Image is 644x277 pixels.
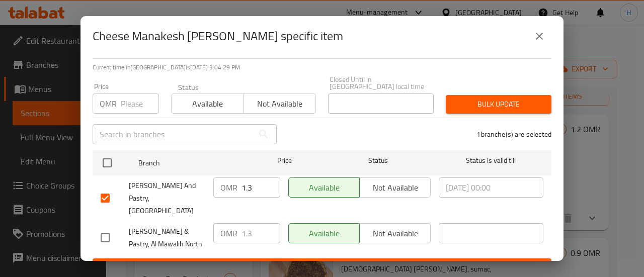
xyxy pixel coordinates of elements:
[220,181,237,194] p: OMR
[121,94,159,114] input: Please enter price
[242,223,280,243] input: Please enter price
[439,154,543,167] span: Status is valid till
[100,98,117,110] p: OMR
[251,154,318,167] span: Price
[93,28,343,44] h2: Cheese Manakesh [PERSON_NAME] specific item
[93,258,551,277] button: Save
[129,179,205,217] span: [PERSON_NAME] And Pastry, [GEOGRAPHIC_DATA]
[242,177,280,198] input: Please enter price
[93,63,551,72] p: Current time in [GEOGRAPHIC_DATA] is [DATE] 3:04:29 PM
[476,129,551,139] p: 1 branche(s) are selected
[138,157,243,169] span: Branch
[326,154,431,167] span: Status
[359,177,431,198] button: Not available
[446,95,551,114] button: Bulk update
[129,225,205,250] span: [PERSON_NAME] & Pastry, Al Mawalih North
[243,94,315,114] button: Not available
[248,97,311,111] span: Not available
[220,227,237,239] p: OMR
[454,98,543,111] span: Bulk update
[527,24,551,48] button: close
[176,97,239,111] span: Available
[364,180,427,195] span: Not available
[288,177,360,198] button: Available
[93,124,254,144] input: Search in branches
[171,94,244,114] button: Available
[293,180,356,195] span: Available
